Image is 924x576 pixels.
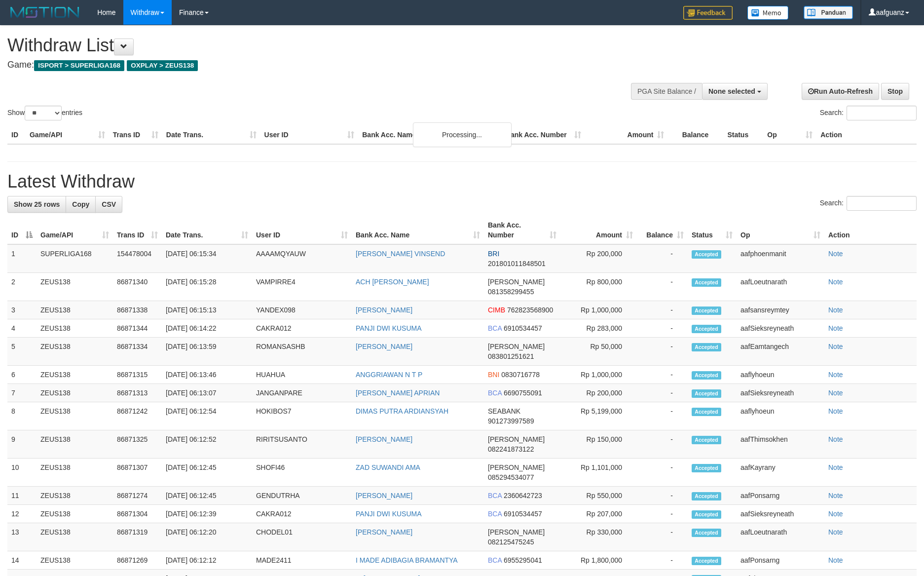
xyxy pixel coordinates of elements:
a: [PERSON_NAME] APRIAN [356,389,440,397]
td: [DATE] 06:12:45 [162,459,252,487]
td: 14 [7,551,37,570]
span: Accepted [692,389,721,398]
select: Showentries [25,106,62,120]
span: Copy 082125475245 to clipboard [488,538,534,546]
td: 4 [7,319,37,338]
td: [DATE] 06:12:20 [162,523,252,551]
span: Copy 082241873122 to clipboard [488,445,534,453]
td: 86871344 [113,319,162,338]
a: [PERSON_NAME] [356,343,412,350]
td: [DATE] 06:15:28 [162,273,252,301]
span: SEABANK [488,407,520,415]
td: Rp 1,000,000 [560,366,637,384]
td: - [637,301,688,319]
td: ZEUS138 [37,384,113,402]
td: Rp 207,000 [560,505,637,523]
td: 86871269 [113,551,162,570]
td: Rp 800,000 [560,273,637,301]
td: [DATE] 06:12:54 [162,402,252,430]
td: [DATE] 06:13:46 [162,366,252,384]
a: I MADE ADIBAGIA BRAMANTYA [356,556,458,564]
th: ID: activate to sort column descending [7,216,37,244]
label: Show entries [7,106,82,120]
span: Show 25 rows [14,200,60,208]
td: - [637,430,688,459]
span: Accepted [692,343,721,351]
th: Trans ID [109,126,162,144]
a: Note [828,435,843,443]
td: CAKRA012 [252,319,352,338]
span: BCA [488,389,502,397]
img: Feedback.jpg [683,6,733,20]
h1: Latest Withdraw [7,172,917,192]
th: Status: activate to sort column ascending [688,216,737,244]
span: [PERSON_NAME] [488,343,545,350]
span: OXPLAY > ZEUS138 [127,60,198,71]
td: ZEUS138 [37,551,113,570]
td: GENDUTRHA [252,487,352,505]
td: [DATE] 06:13:07 [162,384,252,402]
td: - [637,384,688,402]
td: 11 [7,487,37,505]
span: Copy 6690755091 to clipboard [504,389,542,397]
div: Processing... [413,122,512,147]
a: Note [828,306,843,314]
td: 86871274 [113,487,162,505]
a: [PERSON_NAME] [356,528,412,536]
td: 154478004 [113,244,162,273]
td: CAKRA012 [252,505,352,523]
span: Accepted [692,250,721,259]
span: Accepted [692,278,721,287]
td: 3 [7,301,37,319]
span: BNI [488,371,499,379]
span: Accepted [692,557,721,565]
span: Copy 085294534077 to clipboard [488,473,534,481]
td: - [637,459,688,487]
td: 86871242 [113,402,162,430]
a: [PERSON_NAME] [356,435,412,443]
span: Copy 6910534457 to clipboard [504,324,542,332]
td: JANGANPARE [252,384,352,402]
td: aafphoenmanit [737,244,824,273]
td: ROMANSASHB [252,338,352,366]
span: BCA [488,556,502,564]
td: - [637,551,688,570]
th: Game/API [26,126,109,144]
td: - [637,244,688,273]
td: - [637,366,688,384]
a: Copy [66,196,96,213]
td: ZEUS138 [37,505,113,523]
td: ZEUS138 [37,273,113,301]
span: [PERSON_NAME] [488,435,545,443]
td: 5 [7,338,37,366]
td: 86871304 [113,505,162,523]
a: ANGGRIAWAN N T P [356,371,422,379]
span: CIMB [488,306,505,314]
a: Note [828,278,843,286]
td: aaflyhoeun [737,402,824,430]
th: Op [763,126,816,144]
a: PANJI DWI KUSUMA [356,510,422,518]
td: Rp 330,000 [560,523,637,551]
td: - [637,402,688,430]
td: ZEUS138 [37,402,113,430]
a: Note [828,343,843,350]
td: 86871319 [113,523,162,551]
a: Note [828,407,843,415]
a: Note [828,510,843,518]
td: ZEUS138 [37,459,113,487]
td: Rp 200,000 [560,244,637,273]
td: 86871338 [113,301,162,319]
td: 86871334 [113,338,162,366]
span: CSV [102,200,116,208]
a: Note [828,556,843,564]
td: ZEUS138 [37,301,113,319]
label: Search: [820,106,917,120]
a: Note [828,463,843,471]
span: Accepted [692,325,721,333]
span: Copy 0830716778 to clipboard [501,371,540,379]
td: Rp 50,000 [560,338,637,366]
td: [DATE] 06:15:34 [162,244,252,273]
span: BCA [488,492,502,499]
span: [PERSON_NAME] [488,463,545,471]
